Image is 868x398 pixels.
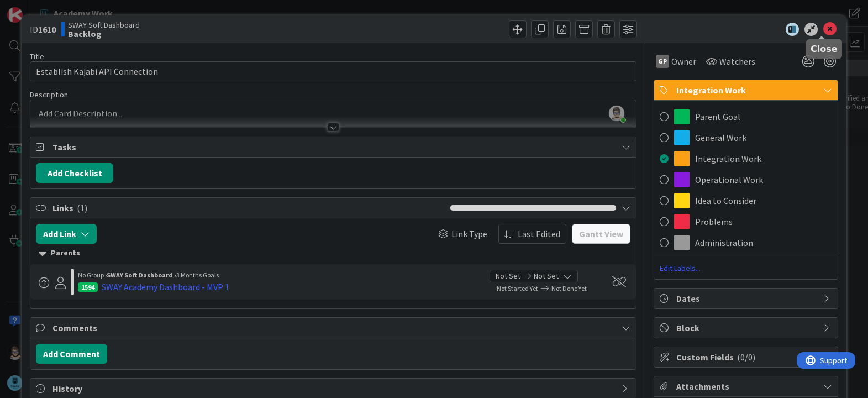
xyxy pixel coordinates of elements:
div: GP [656,55,669,68]
span: Comments [52,321,616,334]
span: History [52,382,616,395]
span: No Group › [78,271,107,279]
b: 1610 [38,24,56,35]
b: Backlog [68,29,140,38]
span: Last Edited [518,227,560,240]
span: Block [676,321,818,334]
span: Parent Goal [695,110,740,123]
span: SWAY Soft Dashboard [68,20,140,29]
span: Attachments [676,380,818,393]
span: ( 1 ) [77,202,87,213]
img: GSQywPghEhdbY4OwXOWrjRcy4shk9sHH.png [609,106,624,121]
div: SWAY Academy Dashboard - MVP 1 [102,280,229,294]
span: Integration Work [695,152,761,165]
span: Not Done Yet [551,284,587,292]
span: ID [30,23,56,36]
span: Idea to Consider [695,194,756,207]
button: Add Link [36,224,97,244]
span: General Work [695,131,746,144]
button: Add Checklist [36,163,113,183]
span: Administration [695,236,753,249]
span: Edit Labels... [654,263,838,274]
span: Not Started Yet [497,284,538,292]
span: Owner [671,55,696,68]
button: Last Edited [498,224,566,244]
span: Support [23,2,50,15]
span: Tasks [52,140,616,154]
span: Description [30,90,68,99]
span: Problems [695,215,733,228]
span: Not Set [534,270,559,282]
label: Title [30,51,44,61]
b: SWAY Soft Dashboard › [107,271,176,279]
button: Add Comment [36,344,107,364]
span: Operational Work [695,173,763,186]
div: Parents [39,247,627,259]
div: 1594 [78,282,98,292]
span: Integration Work [676,83,818,97]
span: Dates [676,292,818,305]
span: Watchers [719,55,755,68]
span: 3 Months Goals [176,271,219,279]
span: ( 0/0 ) [737,352,755,363]
span: Not Set [496,270,520,282]
span: Custom Fields [676,350,818,364]
button: Gantt View [572,224,630,244]
input: type card name here... [30,61,636,81]
span: Links [52,201,444,214]
span: Link Type [451,227,487,240]
h5: Close [811,44,838,54]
